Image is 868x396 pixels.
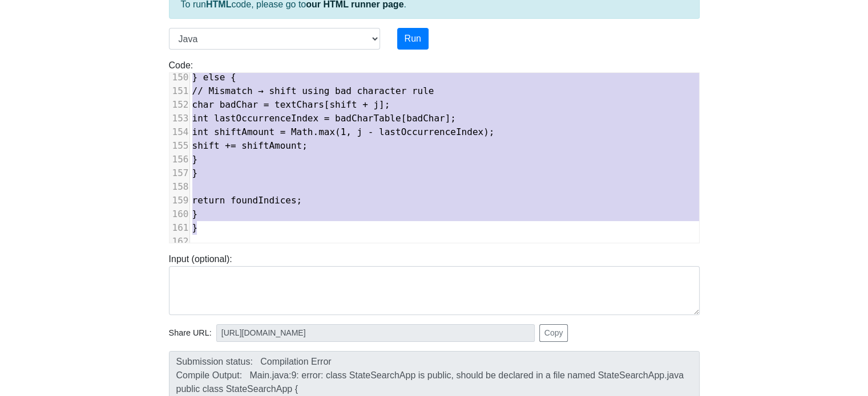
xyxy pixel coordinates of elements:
div: 152 [169,98,189,112]
div: 156 [169,153,189,166]
span: } [192,154,198,165]
div: Code: [160,59,708,243]
div: 160 [169,207,189,221]
div: 158 [169,180,189,194]
div: 157 [169,166,189,180]
span: } [192,168,198,178]
span: int lastOccurrenceIndex = badCharTable[badChar]; [192,113,456,124]
span: int shiftAmount = Math.max(1, j - lastOccurrenceIndex); [192,126,495,137]
span: // Mismatch → shift using bad character rule [192,85,434,96]
div: 151 [169,84,189,98]
div: Input (optional): [160,252,708,315]
div: 153 [169,112,189,125]
span: } [192,222,198,233]
input: No share available yet [216,324,535,342]
button: Run [397,28,429,50]
span: } else { [192,72,236,83]
div: 162 [169,235,189,248]
span: char badChar = textChars[shift + j]; [192,99,390,110]
button: Copy [539,324,568,342]
span: return foundIndices; [192,195,302,206]
div: 159 [169,194,189,207]
div: 161 [169,221,189,235]
span: shift += shiftAmount; [192,140,308,151]
div: 150 [169,71,189,84]
span: Share URL: [169,327,212,340]
div: 155 [169,139,189,153]
span: } [192,209,198,219]
div: 154 [169,125,189,139]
